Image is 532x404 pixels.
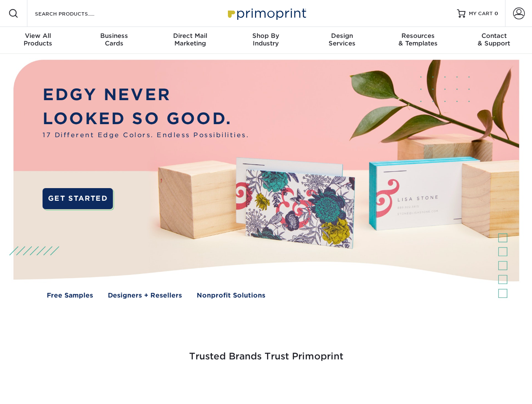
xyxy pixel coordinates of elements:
h3: Trusted Brands Trust Primoprint [20,331,513,372]
div: Cards [76,32,152,47]
a: Designers + Resellers [108,291,182,300]
span: MY CART [469,10,493,17]
span: 0 [495,11,498,16]
span: Direct Mail [152,32,228,40]
span: Shop By [228,32,304,40]
div: & Support [456,32,532,47]
a: Free Samples [47,291,93,300]
p: EDGY NEVER [43,83,249,107]
div: Services [304,32,380,47]
a: BusinessCards [76,27,152,54]
a: GET STARTED [43,188,113,209]
a: Direct MailMarketing [152,27,228,54]
a: Contact& Support [456,27,532,54]
div: & Templates [380,32,456,47]
p: LOOKED SO GOOD. [43,107,249,131]
span: 17 Different Edge Colors. Endless Possibilities. [43,130,249,140]
div: Marketing [152,32,228,47]
a: Shop ByIndustry [228,27,304,54]
a: Nonprofit Solutions [197,291,265,300]
span: Resources [380,32,456,40]
span: Contact [456,32,532,40]
a: DesignServices [304,27,380,54]
img: Primoprint [224,4,308,22]
input: SEARCH PRODUCTS..... [34,8,116,19]
span: Design [304,32,380,40]
div: Industry [228,32,304,47]
a: Resources& Templates [380,27,456,54]
span: Business [76,32,152,40]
